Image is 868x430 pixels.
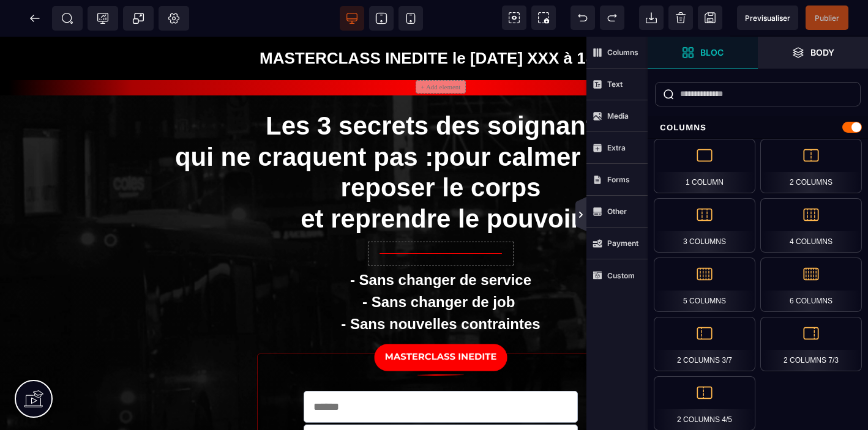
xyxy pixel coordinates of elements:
div: 2 Columns 3/7 [654,317,755,371]
div: 6 Columns [760,258,862,312]
strong: Forms [607,175,630,184]
strong: Extra [607,143,626,152]
strong: Media [607,111,629,120]
img: 204faf8e3ea6a26df9b9b1147ecb76f0_BONUS_OFFERTS.png [364,299,517,343]
div: 1 Column [654,139,755,193]
strong: Custom [607,271,635,280]
strong: Other [607,207,627,216]
span: Setting Body [168,12,180,24]
div: 3 Columns [654,198,755,253]
h1: - Sans changer de service - Sans changer de job - Sans nouvelles contraintes [174,229,707,298]
span: Tracking [97,12,109,24]
strong: Columns [607,48,638,57]
strong: Body [810,48,834,57]
span: pour calmer le mental, reposer le corps et reprendre le pouvoir [301,106,706,196]
strong: Bloc [700,48,724,57]
span: Open Layer Manager [758,37,868,69]
div: 2 Columns 7/3 [760,317,862,371]
span: Previsualiser [745,13,790,23]
h1: Les 3 secrets des soignants qui ne craquent pas : [174,68,707,204]
strong: Text [607,80,623,89]
span: Screenshot [531,6,556,30]
div: 2 Columns [760,139,862,193]
span: SEO [61,12,73,24]
span: Publier [815,13,839,23]
span: Preview [737,6,798,30]
div: 5 Columns [654,258,755,312]
span: Popup [132,12,144,24]
div: 4 Columns [760,198,862,253]
div: Columns [648,116,868,139]
span: Open Blocks [648,37,758,69]
span: View components [502,6,526,30]
strong: Payment [607,239,638,248]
